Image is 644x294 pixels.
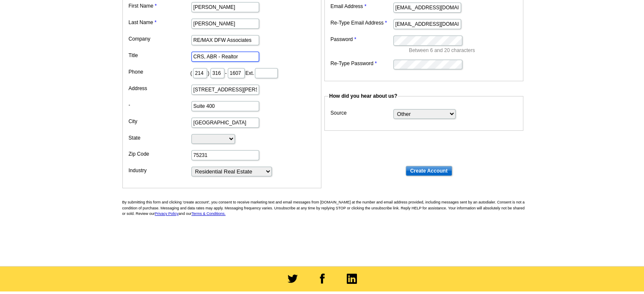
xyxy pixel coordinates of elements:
[127,66,317,79] dd: ( ) - Ext.
[122,200,529,217] p: By submitting this form and clicking 'create account', you consent to receive marketing text and ...
[129,167,191,174] label: Industry
[331,109,392,117] label: Source
[329,92,398,100] legend: How did you hear about us?
[331,19,392,27] label: Re-Type Email Address
[331,60,392,67] label: Re-Type Password
[155,212,179,216] a: Privacy Policy
[129,68,191,76] label: Phone
[129,101,191,109] label: -
[129,52,191,59] label: Title
[406,166,452,176] input: Create Account
[129,134,191,142] label: State
[475,97,644,294] iframe: LiveChat chat widget
[191,212,226,216] a: Terms & Conditions.
[129,35,191,43] label: Company
[129,150,191,158] label: Zip Code
[129,118,191,125] label: City
[331,3,392,10] label: Email Address
[331,36,392,43] label: Password
[129,19,191,26] label: Last Name
[409,47,519,54] p: Between 6 and 20 characters
[129,85,191,92] label: Address
[129,2,191,10] label: First Name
